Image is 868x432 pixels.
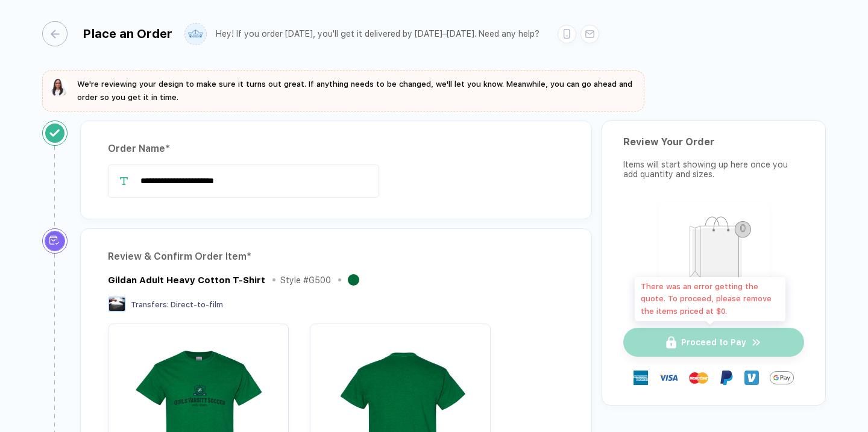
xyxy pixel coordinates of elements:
[108,139,564,158] div: Order Name
[108,296,126,312] img: Transfers
[664,208,764,296] img: shopping_bag.png
[49,78,69,97] img: sophie
[77,80,632,102] span: We're reviewing your design to make sure it turns out great. If anything needs to be changed, we'...
[216,29,539,39] div: Hey! If you order [DATE], you'll get it delivered by [DATE]–[DATE]. Need any help?
[83,27,172,41] div: Place an Order
[689,368,708,387] img: master-card
[49,78,637,104] button: We're reviewing your design to make sure it turns out great. If anything needs to be changed, we'...
[131,301,169,309] span: Transfers :
[635,277,785,321] div: There was an error getting the quote. To proceed, please remove the items priced at $0.
[623,160,804,179] div: Items will start showing up here once you add quantity and sizes.
[108,275,265,286] div: Gildan Adult Heavy Cotton T-Shirt
[770,366,794,390] img: GPay
[623,136,804,148] div: Review Your Order
[634,371,648,385] img: express
[185,23,206,45] img: user profile
[280,275,331,285] div: Style # G500
[744,371,759,385] img: Venmo
[171,301,223,309] span: Direct-to-film
[659,368,678,387] img: visa
[108,247,564,266] div: Review & Confirm Order Item
[719,371,734,385] img: Paypal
